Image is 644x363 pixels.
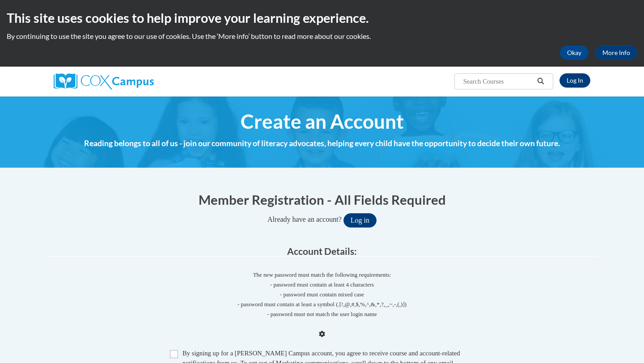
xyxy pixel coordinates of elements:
span: Already have an account? [267,215,342,223]
h2: This site uses cookies to help improve your learning experience. [7,9,637,27]
img: Cox Campus [54,73,154,89]
a: More Info [595,46,637,60]
span: The new password must match the following requirements: [253,271,391,278]
button: Okay [560,46,589,60]
p: By continuing to use the site you agree to our use of cookies. Use the ‘More info’ button to read... [7,31,637,41]
span: - password must contain at least 4 characters - password must contain mixed case - password must ... [47,280,597,319]
span: Create an Account [241,110,404,133]
span: Account Details: [287,245,357,257]
h1: Member Registration - All Fields Required [47,190,597,209]
input: Search Courses [462,76,534,87]
button: Log in [343,213,377,228]
button: Search [534,76,547,87]
a: Log In [559,73,590,88]
h4: Reading belongs to all of us - join our community of literacy advocates, helping every child have... [47,138,597,149]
